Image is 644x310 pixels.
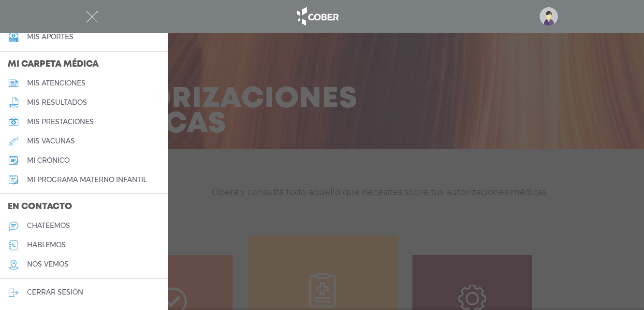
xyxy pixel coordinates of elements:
img: Cober_menu-close-white.svg [86,11,98,23]
h5: mi crónico [27,156,70,165]
h5: mi programa materno infantil [27,176,146,184]
h5: chateemos [27,222,70,230]
img: logo_cober_home-white.png [292,5,342,28]
h5: mis vacunas [27,137,75,145]
img: profile-placeholder.svg [540,7,558,26]
h5: Mis aportes [27,33,73,41]
h5: cerrar sesión [27,288,83,296]
h5: nos vemos [27,260,69,268]
h5: hablemos [27,241,66,249]
h5: mis atenciones [27,79,86,87]
h5: mis prestaciones [27,118,94,126]
h5: mis resultados [27,99,87,107]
